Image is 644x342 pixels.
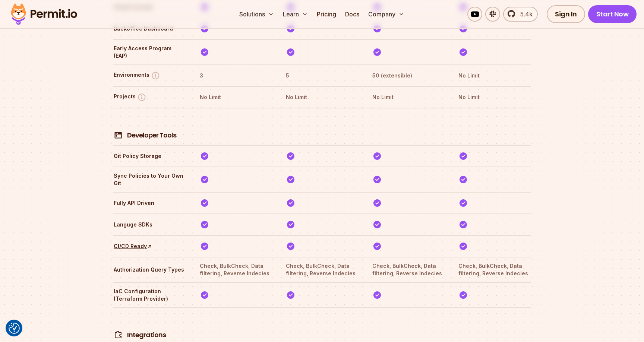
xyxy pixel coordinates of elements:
[199,70,272,82] th: 3
[145,241,154,250] span: ↑
[547,5,585,23] a: Sign In
[9,323,20,334] button: Consent Preferences
[516,10,533,19] span: 5.4k
[372,70,445,82] th: 50 (extensible)
[113,197,186,209] th: Fully API Driven
[113,150,186,162] th: Git Policy Storage
[285,262,358,278] th: Check, BulkCheck, Data filtering, Reverse Indecies
[280,7,311,22] button: Learn
[113,23,186,35] th: Backoffice Dashboard
[127,131,176,140] h4: Developer Tools
[114,330,123,339] img: Integrations
[113,262,186,278] th: Authorization Query Types
[199,262,272,278] th: Check, BulkCheck, Data filtering, Reverse Indecies
[285,91,358,103] th: No Limit
[342,7,362,22] a: Docs
[114,131,123,140] img: Developer Tools
[314,7,339,22] a: Pricing
[365,7,407,22] button: Company
[588,5,637,23] a: Start Now
[285,70,358,82] th: 5
[458,91,531,103] th: No Limit
[503,7,538,22] a: 5.4k
[113,172,186,187] th: Sync Policies to Your Own Git
[114,71,160,80] button: Environments
[458,262,531,278] th: Check, BulkCheck, Data filtering, Reverse Indecies
[114,243,152,250] a: CI/CD Ready↑
[458,70,531,82] th: No Limit
[199,91,272,103] th: No Limit
[113,44,186,60] th: Early Access Program (EAP)
[372,91,445,103] th: No Limit
[236,7,277,22] button: Solutions
[7,1,80,27] img: Permit logo
[372,262,445,278] th: Check, BulkCheck, Data filtering, Reverse Indecies
[113,287,186,303] th: IaC Configuration (Terraform Provider)
[127,330,166,340] h4: Integrations
[9,323,20,334] img: Revisit consent button
[114,92,146,102] button: Projects
[113,219,186,231] th: Languge SDKs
